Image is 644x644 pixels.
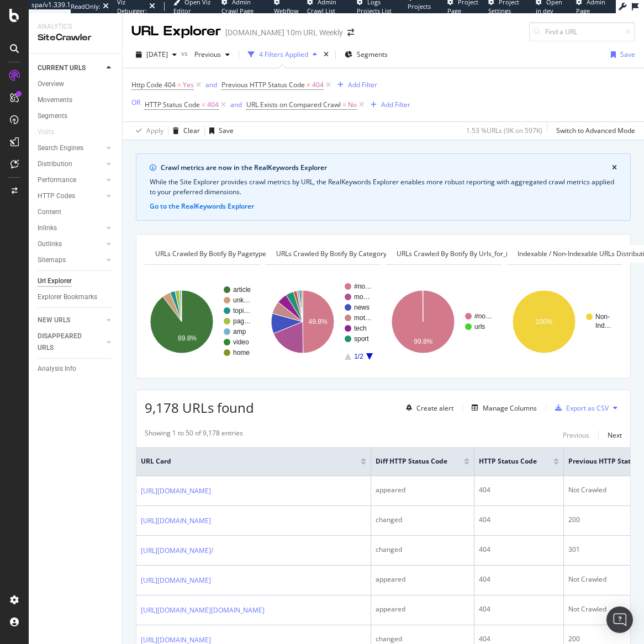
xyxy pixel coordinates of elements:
button: 4 Filters Applied [244,46,321,63]
a: Movements [38,94,114,106]
text: pag… [233,317,251,325]
div: Outlinks [38,238,62,250]
span: ≠ [307,80,310,89]
text: amp [233,328,246,336]
div: appeared [376,574,469,584]
div: Distribution [38,158,72,170]
span: 404 [312,77,324,93]
span: Http Code 404 [131,80,176,89]
a: [URL][DOMAIN_NAME] [141,575,211,586]
div: DISAPPEARED URLS [38,331,93,354]
text: topi… [233,307,250,315]
div: ReadOnly: [71,2,101,11]
a: HTTP Codes [38,190,103,202]
div: Open Intercom Messenger [606,606,633,633]
text: mot… [354,314,372,322]
button: [DATE] [131,46,181,63]
div: CURRENT URLS [38,62,86,74]
div: Switch to Advanced Mode [556,126,635,135]
a: Visits [38,126,65,138]
div: Content [38,206,61,218]
div: Previous [563,430,589,440]
a: Overview [38,78,114,90]
text: news [354,304,369,311]
button: Save [606,46,635,63]
span: Segments [357,50,388,59]
text: 1/2 [354,353,363,360]
span: URLs Crawled By Botify By urls_for_inlinks_topics [397,249,546,258]
span: Diff HTTP Status Code [376,456,447,466]
a: Analysis Info [38,363,114,375]
div: changed [376,515,469,525]
button: Create alert [402,399,453,417]
div: appeared [376,485,469,495]
span: Previous HTTP Status Code [221,80,305,89]
div: Crawl metrics are now in the RealKeywords Explorer [161,163,612,173]
svg: A chart. [145,274,257,370]
div: Next [608,430,622,440]
div: times [321,49,331,60]
span: vs [181,49,190,58]
div: changed [376,634,469,644]
div: and [230,100,242,109]
div: Save [219,126,234,135]
div: 1.53 % URLs ( 9K on 597K ) [466,126,542,135]
button: and [205,79,217,90]
a: Outlinks [38,238,103,250]
text: 89.8% [178,334,197,342]
a: Inlinks [38,222,103,234]
button: Save [205,122,234,140]
div: Search Engines [38,142,83,154]
svg: A chart. [386,274,499,370]
div: HTTP Codes [38,190,75,202]
a: DISAPPEARED URLS [38,331,103,354]
div: changed [376,545,469,555]
button: Previous [563,428,589,441]
text: sport [354,335,369,343]
div: Add Filter [381,100,410,109]
div: 404 [479,485,559,495]
div: NEW URLS [38,315,70,326]
span: HTTP Status Code [145,100,200,109]
text: 100% [535,318,552,326]
span: URL Exists on Compared Crawl [246,100,341,109]
a: [URL][DOMAIN_NAME]‏/ [141,545,213,556]
div: Sitemaps [38,254,66,266]
span: 9,178 URLs found [145,398,254,417]
a: Url Explorer [38,275,114,287]
button: Export as CSV [551,399,609,417]
div: Save [620,50,635,59]
text: Ind… [595,322,611,329]
a: Distribution [38,158,103,170]
text: mo… [354,293,370,301]
span: HTTP Status Code [479,456,537,466]
button: Add Filter [366,98,410,111]
text: #no… [474,312,492,320]
div: Visits [38,126,54,138]
div: 404 [479,545,559,555]
div: A chart. [266,274,378,370]
div: Segments [38,110,67,122]
a: [URL][DOMAIN_NAME] [141,515,211,526]
h4: URLs Crawled By Botify By urls_for_inlinks_topics [394,245,563,263]
span: Projects List [408,2,431,19]
div: Movements [38,94,72,106]
div: Analytics [38,22,113,31]
button: Previous [190,46,234,63]
span: = [342,100,346,109]
text: 99.8% [414,338,432,345]
div: Overview [38,78,64,90]
div: Analysis Info [38,363,76,375]
a: Search Engines [38,142,103,154]
span: URLs Crawled By Botify By category [276,249,387,258]
text: 49.8% [308,318,327,326]
a: CURRENT URLS [38,62,103,74]
div: SiteCrawler [38,31,113,44]
button: Clear [168,122,200,140]
svg: A chart. [507,274,620,370]
text: tech [354,324,367,332]
div: info banner [136,153,631,221]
